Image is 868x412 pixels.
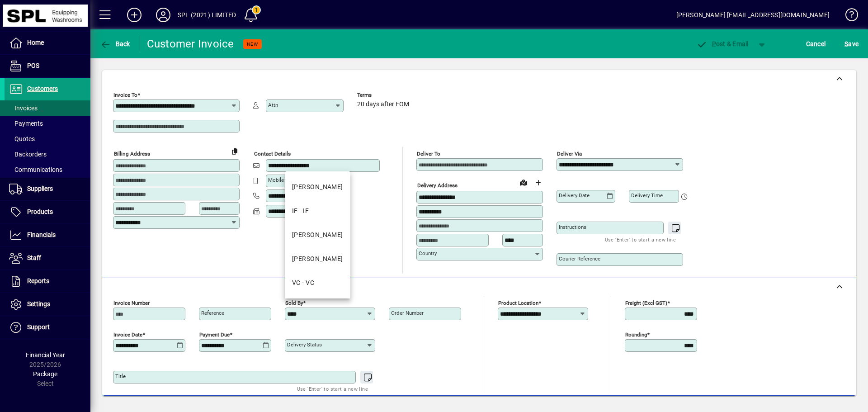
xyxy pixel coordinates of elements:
mat-label: Order number [391,310,424,316]
div: SPL (2021) LIMITED [178,8,236,22]
button: Choose address [531,175,545,190]
span: Invoices [9,104,38,112]
mat-option: KC - KC [285,247,350,271]
span: Reports [27,277,49,284]
a: Support [5,316,90,339]
span: Financials [27,231,56,238]
span: Back [100,40,130,47]
span: Suppliers [27,185,53,192]
mat-hint: Use 'Enter' to start a new line [605,234,676,245]
span: Staff [27,254,41,261]
a: Home [5,32,90,54]
span: Home [27,39,44,46]
button: Copy to Delivery address [227,144,242,158]
a: Payments [5,116,90,131]
span: Products [27,208,53,215]
span: P [712,40,716,47]
span: NEW [247,41,258,47]
mat-label: Payment due [199,331,230,338]
a: Staff [5,247,90,270]
div: [PERSON_NAME] [292,182,343,192]
a: Financials [5,224,90,246]
div: [PERSON_NAME] [292,254,343,264]
div: [PERSON_NAME] [EMAIL_ADDRESS][DOMAIN_NAME] [676,8,830,22]
a: Communications [5,162,90,177]
span: POS [27,62,39,69]
mat-label: Reference [201,310,224,316]
mat-label: Invoice To [113,92,137,98]
mat-label: Deliver To [417,151,440,157]
mat-label: Mobile [268,177,284,183]
mat-label: Courier Reference [559,256,600,262]
div: VC - VC [292,278,314,288]
div: [PERSON_NAME] [292,230,343,240]
mat-label: Sold by [285,300,303,306]
span: Payments [9,120,43,127]
button: Post & Email [692,36,753,52]
mat-option: IF - IF [285,199,350,223]
mat-label: Invoice date [113,331,142,338]
mat-label: Freight (excl GST) [625,300,667,306]
a: Products [5,201,90,223]
mat-label: Delivery status [287,341,322,348]
mat-label: Product location [498,300,538,306]
a: Settings [5,293,90,316]
mat-option: VC - VC [285,271,350,295]
span: Settings [27,300,50,308]
a: Reports [5,270,90,293]
div: Customer Invoice [147,37,234,51]
span: 20 days after EOM [357,101,409,108]
mat-label: Delivery date [559,192,590,199]
mat-option: JA - JA [285,223,350,247]
a: Invoices [5,100,90,116]
span: Financial Year [26,351,65,359]
span: Cancel [806,37,826,51]
a: Knowledge Base [839,2,857,31]
mat-label: Attn [268,102,278,108]
a: Backorders [5,147,90,162]
span: ave [844,37,859,51]
span: S [844,40,848,47]
mat-label: Delivery time [631,192,663,199]
span: Communications [9,166,62,173]
a: POS [5,55,90,77]
span: Terms [357,92,411,98]
button: Back [98,36,132,52]
a: Suppliers [5,178,90,200]
button: Save [842,36,861,52]
button: Cancel [804,36,828,52]
a: View on map [516,175,531,189]
a: Quotes [5,131,90,147]
span: ost & Email [696,40,749,47]
app-page-header-button: Back [90,36,140,52]
span: Customers [27,85,58,92]
span: Support [27,323,50,331]
mat-label: Title [115,373,126,379]
mat-option: DH - DH [285,175,350,199]
span: Package [33,370,57,378]
button: Profile [149,7,178,23]
mat-label: Deliver via [557,151,582,157]
mat-hint: Use 'Enter' to start a new line [297,384,368,394]
span: Backorders [9,151,47,158]
mat-label: Rounding [625,331,647,338]
button: Add [120,7,149,23]
span: Quotes [9,135,35,142]
mat-label: Instructions [559,224,586,230]
mat-label: Invoice number [113,300,150,306]
div: IF - IF [292,206,309,216]
mat-label: Country [419,250,437,256]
